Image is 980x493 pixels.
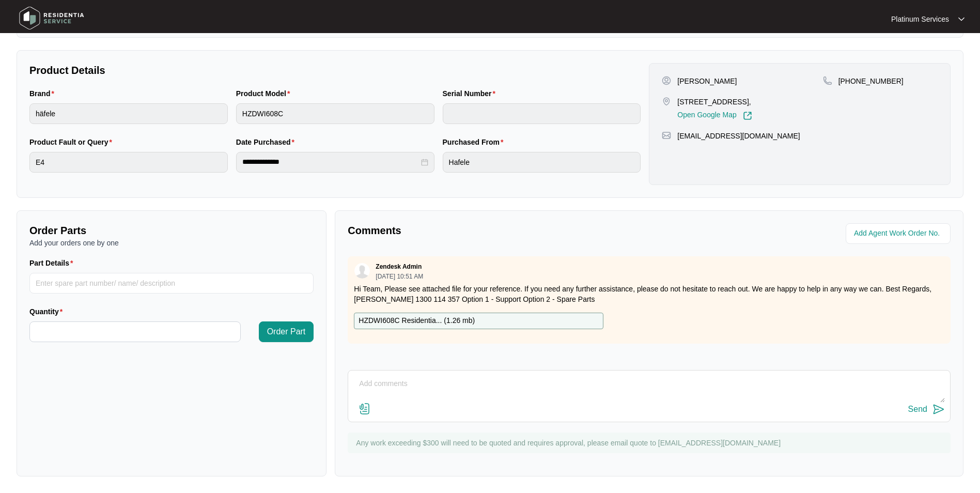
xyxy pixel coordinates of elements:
[677,131,800,141] p: [EMAIL_ADDRESS][DOMAIN_NAME]
[677,111,752,120] a: Open Google Map
[29,238,314,248] p: Add your orders one by one
[891,14,949,24] p: Platinum Services
[443,88,500,99] label: Serial Number
[356,438,945,448] p: Any work exceeding $300 will need to be quoted and requires approval, please email quote to [EMAI...
[932,403,945,415] img: send-icon.svg
[908,403,945,417] button: Send
[236,103,434,124] input: Product Model
[29,152,228,173] input: Product Fault or Query
[908,405,927,414] div: Send
[743,111,752,120] img: Link-External
[376,263,422,271] p: Zendesk Admin
[376,273,423,280] p: [DATE] 10:51 AM
[259,321,314,342] button: Order Part
[359,403,371,415] img: file-attachment-doc.svg
[662,76,671,85] img: user-pin
[267,326,306,338] span: Order Part
[348,223,642,238] p: Comments
[30,322,240,342] input: Quantity
[29,137,116,147] label: Product Fault or Query
[354,263,370,279] img: user.svg
[29,103,228,124] input: Brand
[958,17,965,22] img: dropdown arrow
[236,137,299,147] label: Date Purchased
[29,88,58,99] label: Brand
[242,157,419,167] input: Date Purchased
[443,137,508,147] label: Purchased From
[838,76,904,86] p: [PHONE_NUMBER]
[662,97,671,106] img: map-pin
[354,284,944,304] p: Hi Team, Please see attached file for your reference. If you need any further assistance, please ...
[29,63,641,78] p: Product Details
[662,131,671,140] img: map-pin
[29,273,314,294] input: Part Details
[854,227,944,240] input: Add Agent Work Order No.
[29,223,314,238] p: Order Parts
[29,258,77,268] label: Part Details
[443,103,641,124] input: Serial Number
[443,152,641,173] input: Purchased From
[359,315,475,327] p: HZDWI608C Residentia... ( 1.26 mb )
[677,76,737,86] p: [PERSON_NAME]
[677,97,752,107] p: [STREET_ADDRESS],
[15,3,88,34] img: residentia service logo
[823,76,832,85] img: map-pin
[236,88,294,99] label: Product Model
[29,306,67,317] label: Quantity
